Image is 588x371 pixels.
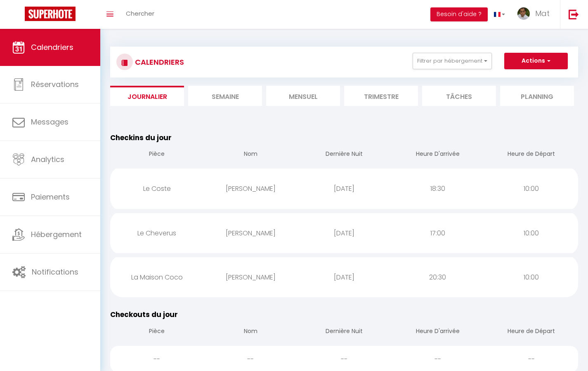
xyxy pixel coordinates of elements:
button: Ouvrir le widget de chat LiveChat [7,3,31,28]
li: Planning [500,86,574,106]
span: Mat [535,8,550,19]
th: Dernière Nuit [298,143,391,167]
th: Heure D'arrivée [391,320,484,344]
div: 20:30 [391,264,484,291]
span: Analytics [31,154,64,164]
th: Heure de Départ [484,143,578,167]
img: ... [517,7,530,20]
span: Hébergement [31,229,82,240]
span: Checkins du jour [110,133,172,143]
img: Super Booking [25,7,76,21]
li: Mensuel [266,86,340,106]
div: 10:00 [484,220,578,247]
li: Journalier [110,86,184,106]
li: Tâches [422,86,496,106]
button: Besoin d'aide ? [430,7,488,21]
th: Nom [204,143,298,167]
div: [PERSON_NAME] [204,175,298,202]
th: Heure de Départ [484,320,578,344]
div: La Maison Coco [110,264,204,291]
li: Trimestre [344,86,418,106]
li: Semaine [188,86,262,106]
span: Notifications [32,267,78,277]
div: Le Cheverus [110,220,204,247]
div: 17:00 [391,220,484,247]
th: Pièce [110,320,204,344]
th: Heure D'arrivée [391,143,484,167]
span: Calendriers [31,42,73,52]
th: Pièce [110,143,204,167]
div: 10:00 [484,264,578,291]
h3: CALENDRIERS [133,53,184,71]
div: 10:00 [484,175,578,202]
div: 18:30 [391,175,484,202]
div: [PERSON_NAME] [204,220,298,247]
div: [DATE] [298,175,391,202]
th: Nom [204,320,298,344]
span: Messages [31,117,68,127]
span: Paiements [31,192,70,202]
div: [DATE] [298,220,391,247]
th: Dernière Nuit [298,320,391,344]
span: Checkouts du jour [110,310,178,319]
button: Filtrer par hébergement [413,53,492,69]
div: [DATE] [298,264,391,291]
img: logout [569,9,579,19]
span: Réservations [31,79,79,89]
div: Le Coste [110,175,204,202]
div: [PERSON_NAME] [204,264,298,291]
span: Chercher [126,9,154,18]
button: Actions [504,53,568,69]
